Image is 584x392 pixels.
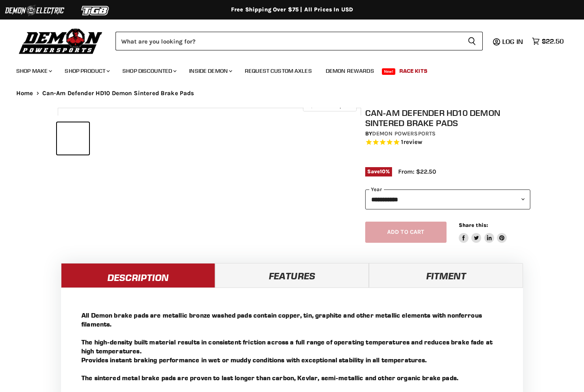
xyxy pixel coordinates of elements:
[59,63,115,79] a: Shop Product
[126,122,158,155] button: Can-Am Defender HD10 Demon Sintered Brake Pads thumbnail
[4,3,65,18] img: Demon Electric Logo 2
[365,189,531,209] select: year
[215,263,369,287] a: Features
[65,3,126,18] img: TGB Logo 2
[459,222,488,228] span: Share this:
[116,63,181,79] a: Shop Discounted
[320,63,380,79] a: Demon Rewards
[365,129,531,138] div: by
[365,138,531,147] span: Rated 5.0 out of 5 stars 1 reviews
[10,63,57,79] a: Shop Make
[542,37,564,45] span: $22.50
[382,68,396,75] span: New!
[459,222,507,243] aside: Share this:
[239,63,318,79] a: Request Custom Axles
[183,63,237,79] a: Inside Demon
[401,139,422,146] span: 1 reviews
[57,122,89,155] button: Can-Am Defender HD10 Demon Sintered Brake Pads thumbnail
[499,38,528,45] a: Log in
[502,37,523,46] span: Log in
[16,90,33,97] a: Home
[115,32,461,50] input: Search
[81,311,503,382] p: All Demon brake pads are metallic bronze washed pads contain copper, tin, graphite and other meta...
[161,122,193,155] button: Can-Am Defender HD10 Demon Sintered Brake Pads thumbnail
[372,130,436,137] a: Demon Powersports
[61,263,215,287] a: Description
[380,168,386,174] span: 10
[92,122,124,155] button: Can-Am Defender HD10 Demon Sintered Brake Pads thumbnail
[398,168,436,175] span: From: $22.50
[461,32,483,50] button: Search
[115,32,483,50] form: Product
[307,102,352,109] span: Click to expand
[42,90,194,97] span: Can-Am Defender HD10 Demon Sintered Brake Pads
[365,108,531,128] h1: Can-Am Defender HD10 Demon Sintered Brake Pads
[365,167,392,176] span: Save %
[393,63,434,79] a: Race Kits
[10,59,562,79] ul: Main menu
[16,26,105,55] img: Demon Powersports
[369,263,523,287] a: Fitment
[528,35,568,47] a: $22.50
[403,139,423,146] span: review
